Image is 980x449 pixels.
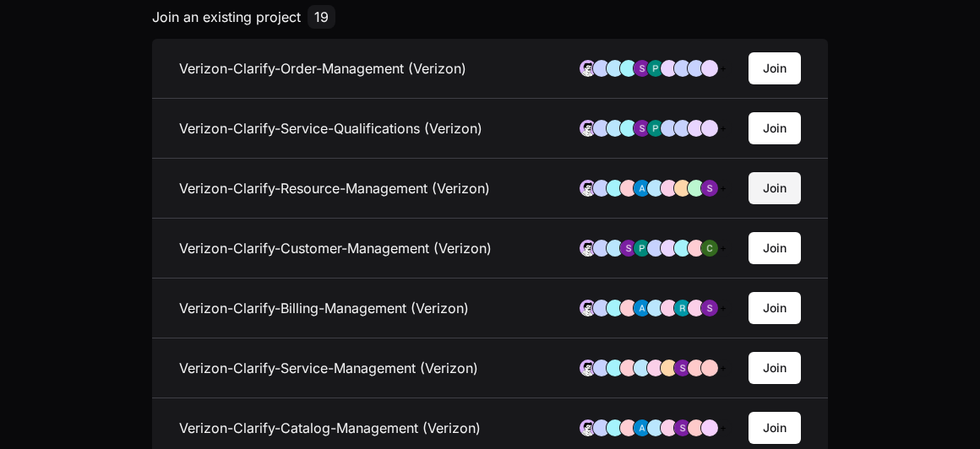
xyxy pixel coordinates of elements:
img: ACg8ocLMZVwJcQ6ienYYOShb2_tczwC2Z7Z6u8NUc1SVA7ddq9cPVg=s96-c [634,60,651,77]
div: + [715,360,732,376]
button: Join [749,232,801,264]
img: ACg8ocKz7EBFCnWPdTv19o9m_nca3N0OVJEOQCGwElfmCyRVJ95dZw=s96-c [634,419,651,436]
h3: Verizon-Clarify-Service-Management (Verizon) [179,358,478,378]
img: avatar [580,419,596,436]
img: avatar [580,120,596,137]
img: avatar [580,180,596,197]
img: ACg8ocLL3vXvdba5S5V7nChXuiKYjYAj5GQFF3QGVBb6etwgLiZA=s96-c [634,240,651,257]
img: ACg8ocLL3vXvdba5S5V7nChXuiKYjYAj5GQFF3QGVBb6etwgLiZA=s96-c [647,120,664,137]
button: Join [749,352,801,384]
img: ACg8ocLMZVwJcQ6ienYYOShb2_tczwC2Z7Z6u8NUc1SVA7ddq9cPVg=s96-c [674,419,691,436]
h3: Verizon-Clarify-Customer-Management (Verizon) [179,238,492,258]
img: avatar [580,240,596,257]
button: Join [749,52,801,84]
div: + [715,120,732,137]
img: avatar [580,300,596,316]
img: ACg8ocKe98R5IajcC9nfxVLUuL3S4isE1Cht4osb-NU_1AQdAPLmdw=s96-c [674,300,691,316]
h3: Verizon-Clarify-Resource-Management (Verizon) [179,178,490,198]
img: ACg8ocLMZVwJcQ6ienYYOShb2_tczwC2Z7Z6u8NUc1SVA7ddq9cPVg=s96-c [634,120,651,137]
div: + [715,300,732,316]
h3: Verizon-Clarify-Service-Qualifications (Verizon) [179,118,482,138]
img: ACg8ocKz7EBFCnWPdTv19o9m_nca3N0OVJEOQCGwElfmCyRVJ95dZw=s96-c [634,180,651,197]
img: ACg8ocKkQdaZ7O0W4isa6ORNxlMkUhTbx31wX9jVkdgwMeQO7anWDQ=s96-c [701,240,718,257]
img: avatar [580,360,596,376]
img: ACg8ocLMZVwJcQ6ienYYOShb2_tczwC2Z7Z6u8NUc1SVA7ddq9cPVg=s96-c [701,300,718,316]
img: ACg8ocKz7EBFCnWPdTv19o9m_nca3N0OVJEOQCGwElfmCyRVJ95dZw=s96-c [634,300,651,316]
img: ACg8ocLMZVwJcQ6ienYYOShb2_tczwC2Z7Z6u8NUc1SVA7ddq9cPVg=s96-c [674,360,691,376]
button: Join [749,112,801,144]
span: Join an existing project [152,7,301,27]
div: + [715,60,732,77]
div: + [715,419,732,436]
h3: Verizon-Clarify-Billing-Management (Verizon) [179,298,469,318]
button: Join [749,172,801,204]
div: + [715,240,732,257]
img: avatar [580,60,596,77]
div: + [715,180,732,197]
button: Join [749,292,801,324]
span: 19 [308,5,335,29]
img: ACg8ocLMZVwJcQ6ienYYOShb2_tczwC2Z7Z6u8NUc1SVA7ddq9cPVg=s96-c [620,240,637,257]
button: Join [749,412,801,444]
h3: Verizon-Clarify-Catalog-Management (Verizon) [179,418,481,438]
img: ACg8ocLL3vXvdba5S5V7nChXuiKYjYAj5GQFF3QGVBb6etwgLiZA=s96-c [647,60,664,77]
img: ACg8ocLMZVwJcQ6ienYYOShb2_tczwC2Z7Z6u8NUc1SVA7ddq9cPVg=s96-c [701,180,718,197]
h3: Verizon-Clarify-Order-Management (Verizon) [179,58,466,78]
